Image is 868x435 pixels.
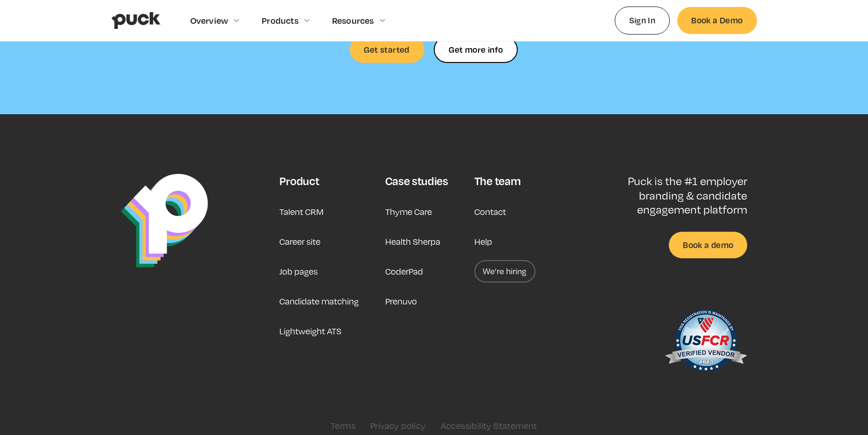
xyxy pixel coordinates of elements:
[385,200,432,223] a: Thyme Care
[441,421,537,431] a: Accessibility Statement
[664,305,747,380] img: US Federal Contractor Registration System for Award Management Verified Vendor Seal
[331,421,355,431] a: Terms
[669,232,747,258] a: Book a demo
[279,174,319,188] div: Product
[385,260,423,283] a: CoderPad
[262,15,299,26] div: Products
[597,174,747,216] p: Puck is the #1 employer branding & candidate engagement platform
[350,36,424,63] a: Get started
[474,200,506,223] a: Contact
[279,260,318,283] a: Job pages
[434,36,518,63] a: Get more info
[474,230,492,253] a: Help
[677,7,757,34] a: Book a Demo
[474,174,521,188] div: The team
[385,174,448,188] div: Case studies
[434,36,518,63] form: Ready to find your people
[474,260,535,283] a: We’re hiring
[385,230,440,253] a: Health Sherpa
[332,15,374,26] div: Resources
[615,7,670,34] a: Sign In
[385,290,417,312] a: Prenuvo
[121,174,208,268] img: Puck Logo
[370,421,426,431] a: Privacy policy
[279,320,341,342] a: Lightweight ATS
[190,15,229,26] div: Overview
[279,230,320,253] a: Career site
[279,200,324,223] a: Talent CRM
[279,290,359,312] a: Candidate matching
